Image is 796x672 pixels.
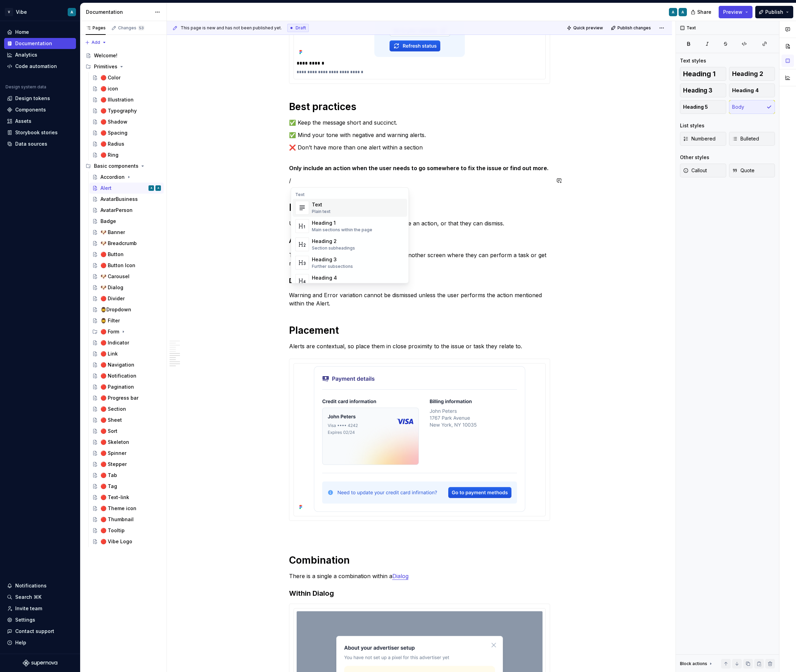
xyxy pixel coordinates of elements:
a: Components [4,104,76,115]
div: 🔴 Tab [100,472,117,479]
div: Basic components [94,163,138,169]
a: 🔴 Spacing [89,127,164,138]
div: Block actions [680,659,713,669]
div: 🔴 Button [100,251,124,258]
div: 🔴 Shadow [100,118,127,125]
div: Other styles [680,154,709,161]
div: 🔴 Typography [100,107,137,114]
div: Accordion [100,174,125,181]
div: 🔴 Form [89,326,164,337]
a: Supernova Logo [23,660,57,666]
div: Notifications [15,582,47,589]
div: Block actions [680,661,707,666]
a: 🧔‍♂️ Filter [89,315,164,326]
a: 🔴 Theme icon [89,503,164,514]
button: Heading 5 [680,100,726,114]
div: 🐶 Banner [100,229,125,236]
a: Storybook stories [4,127,76,138]
a: 🧔‍♂️Dropdown [89,304,164,315]
div: Design tokens [15,95,50,102]
button: Publish [755,6,793,18]
span: Heading 1 [683,70,716,77]
a: 🔴 Ring [89,149,164,160]
a: 🔴 Text-link [89,492,164,503]
a: 🔴 Sheet [89,415,164,426]
a: Welcome! [83,50,164,61]
p: There is a single a combination within a [289,572,550,580]
div: Changes [118,25,145,31]
div: 🔴 Spinner [100,450,126,457]
a: Invite team [4,603,76,614]
a: 🔴 Divider [89,293,164,304]
div: 🔴 Stepper [100,461,127,468]
span: Preview [723,9,742,16]
h1: Placement [289,324,550,337]
a: 🔴 Tag [89,481,164,492]
a: 🔴 Button Icon [89,260,164,271]
div: 🐶 Breadcrumb [100,240,137,247]
a: 🐶 Breadcrumb [89,238,164,249]
div: 🔴 Divider [100,295,125,302]
div: 🔴 Thumbnail [100,516,134,523]
a: 🐶 Dialog [89,282,164,293]
div: Invite team [15,605,42,612]
span: 53 [138,25,145,31]
a: 🔴 Sort [89,426,164,437]
div: 🔴 Button Icon [100,262,135,269]
a: Assets [4,116,76,127]
div: 🔴 Link [100,350,118,357]
div: Primitives [94,63,117,70]
button: Contact support [4,626,76,637]
div: 🔴 icon [100,85,118,92]
span: Heading 5 [683,104,708,110]
div: AvatarBusiness [100,196,138,203]
p: ❌ Don’t have more than one alert within a section [289,143,550,160]
button: Help [4,637,76,648]
div: A [672,9,674,15]
a: Badge [89,216,164,227]
a: 🔴 Radius [89,138,164,149]
div: Storybook stories [15,129,58,136]
span: Heading 4 [732,87,759,94]
button: Heading 1 [680,67,726,81]
button: Publish changes [609,23,654,33]
a: 🔴 Indicator [89,337,164,348]
button: Heading 4 [729,84,775,97]
div: 🧔‍♂️Dropdown [100,306,131,313]
a: 🔴 Section [89,403,164,415]
a: Documentation [4,38,76,49]
button: Search ⌘K [4,592,76,603]
span: Share [697,9,711,16]
div: A [151,185,152,192]
p: ✅ Mind your tone with negative and warning alerts. [289,131,550,139]
div: 🔴 Tooltip [100,527,125,534]
div: Basic components [83,160,164,172]
span: Publish changes [617,25,651,31]
p: Alerts are contextual, so place them in close proximity to the issue or task they relate to. [289,342,550,350]
div: Vibe [16,9,27,16]
button: Add [83,38,109,47]
div: 🔴 Illustration [100,96,134,103]
a: 🔴 Thumbnail [89,514,164,525]
span: Add [92,40,100,45]
div: 🐶 Carousel [100,273,130,280]
a: Analytics [4,49,76,60]
div: Code automation [15,63,57,70]
div: Analytics [15,51,37,58]
a: 🔴 Shadow [89,116,164,127]
div: Settings [15,616,35,623]
span: Heading 2 [732,70,763,77]
p: Warning and Error variation cannot be dismissed unless the user performs the action mentioned wit... [289,291,550,308]
div: 🔴 Color [100,74,121,81]
div: 🔴 Ring [100,152,118,158]
a: Accordion [89,172,164,183]
button: VVibeA [1,4,79,19]
a: 🔴 Typography [89,105,164,116]
a: 🔴 Illustration [89,94,164,105]
a: 🐶 Banner [89,227,164,238]
span: Bulleted [732,135,759,142]
a: Design tokens [4,93,76,104]
div: Data sources [15,140,47,147]
a: 🔴 Progress bar [89,392,164,403]
div: 🔴 Vibe Logo [100,538,132,545]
